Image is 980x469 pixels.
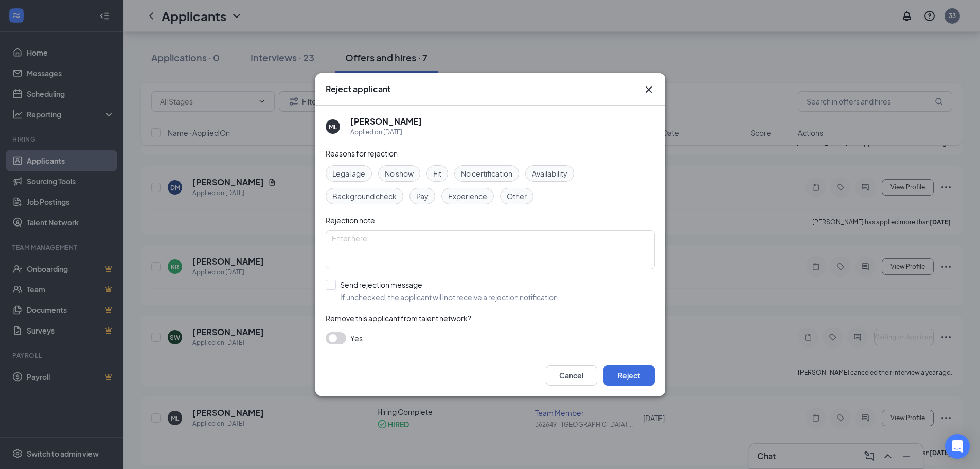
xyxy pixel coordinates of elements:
[416,190,429,202] span: Pay
[385,168,414,179] span: No show
[332,190,397,202] span: Background check
[326,83,390,95] h3: Reject applicant
[326,149,398,158] span: Reasons for rejection
[643,83,655,96] svg: Cross
[945,434,970,459] div: Open Intercom Messenger
[532,168,567,179] span: Availability
[546,365,597,386] button: Cancel
[329,123,337,131] div: ML
[643,83,655,96] button: Close
[332,168,365,179] span: Legal age
[461,168,512,179] span: No certification
[326,314,471,323] span: Remove this applicant from talent network?
[326,216,375,225] span: Rejection note
[507,190,527,202] span: Other
[350,332,363,344] span: Yes
[448,190,487,202] span: Experience
[350,116,422,127] h5: [PERSON_NAME]
[603,365,655,386] button: Reject
[433,168,441,179] span: Fit
[350,127,422,137] div: Applied on [DATE]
